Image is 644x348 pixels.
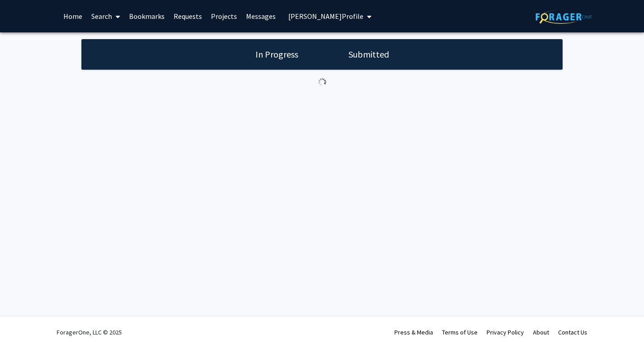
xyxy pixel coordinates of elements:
h1: Submitted [346,48,392,61]
a: Home [59,0,87,32]
a: Press & Media [394,328,433,336]
a: Search [87,0,125,32]
a: Terms of Use [442,328,478,336]
a: Contact Us [558,328,587,336]
a: About [533,328,549,336]
a: Requests [169,0,206,32]
a: Privacy Policy [487,328,524,336]
span: [PERSON_NAME] Profile [288,12,363,21]
a: Projects [206,0,241,32]
a: Messages [241,0,280,32]
img: ForagerOne Logo [536,10,592,24]
img: Loading [314,74,330,90]
h1: In Progress [253,48,301,61]
div: ForagerOne, LLC © 2025 [57,317,122,348]
a: Bookmarks [125,0,169,32]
